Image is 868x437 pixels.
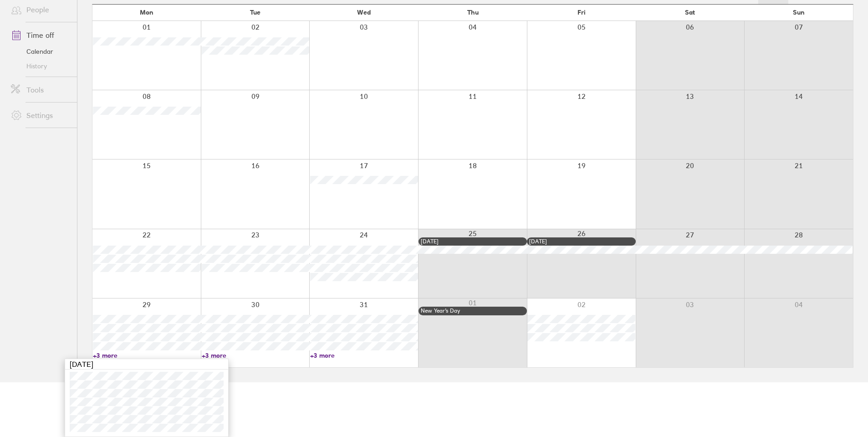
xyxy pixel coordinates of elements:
[4,0,77,19] a: People
[421,308,525,314] div: New Year’s Day
[202,351,310,360] a: +3 more
[421,238,525,245] div: [DATE]
[357,9,371,16] span: Wed
[65,359,228,370] div: [DATE]
[250,9,260,16] span: Tue
[685,9,695,16] span: Sat
[4,26,77,44] a: Time off
[793,9,805,16] span: Sun
[4,59,77,73] a: History
[140,9,153,16] span: Mon
[310,351,418,360] a: +3 more
[93,351,201,360] a: +3 more
[4,81,77,99] a: Tools
[577,9,586,16] span: Fri
[467,9,479,16] span: Thu
[4,44,77,59] a: Calendar
[4,106,77,124] a: Settings
[529,238,633,245] div: [DATE]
